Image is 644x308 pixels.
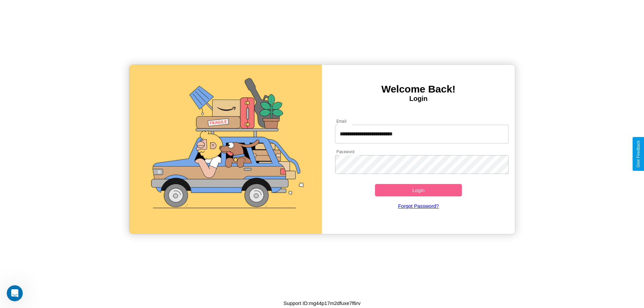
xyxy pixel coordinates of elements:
[375,184,462,196] button: Login
[283,299,360,308] p: Support ID: mg44p17m2dfuxe7f6rv
[322,83,515,95] h3: Welcome Back!
[129,65,322,234] img: gif
[322,95,515,103] h4: Login
[336,149,354,155] label: Password
[7,285,23,301] iframe: Intercom live chat
[332,196,505,215] a: Forgot Password?
[336,118,347,124] label: Email
[636,140,641,168] div: Give Feedback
